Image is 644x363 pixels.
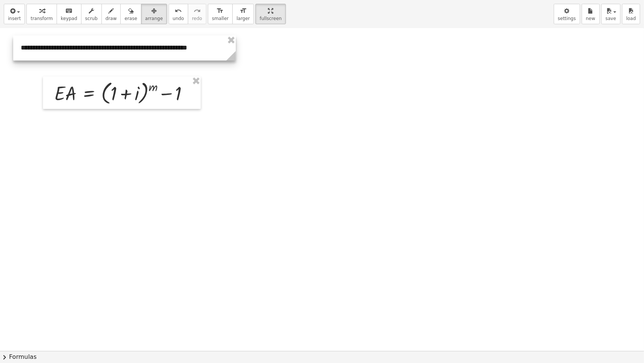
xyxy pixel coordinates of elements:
i: format_size [217,6,224,16]
i: format_size [240,6,247,16]
span: insert [8,16,21,21]
button: format_sizesmaller [208,4,233,24]
span: smaller [212,16,229,21]
span: transform [31,16,53,21]
span: keypad [61,16,77,21]
i: redo [194,6,201,16]
button: fullscreen [255,4,286,24]
span: draw [106,16,117,21]
button: erase [120,4,141,24]
button: new [582,4,600,24]
span: arrange [145,16,163,21]
button: redoredo [188,4,206,24]
button: insert [4,4,25,24]
span: new [586,16,595,21]
span: load [626,16,636,21]
button: format_sizelarger [232,4,254,24]
span: redo [192,16,202,21]
button: undoundo [169,4,188,24]
i: keyboard [65,6,72,16]
span: save [606,16,616,21]
span: larger [237,16,250,21]
button: keyboardkeypad [57,4,81,24]
button: load [622,4,640,24]
button: settings [554,4,580,24]
span: undo [173,16,184,21]
span: fullscreen [260,16,281,21]
button: arrange [141,4,167,24]
button: scrub [81,4,102,24]
button: draw [101,4,121,24]
span: erase [124,16,137,21]
button: save [601,4,621,24]
span: settings [558,16,576,21]
i: undo [175,6,182,16]
span: scrub [85,16,98,21]
button: transform [26,4,57,24]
